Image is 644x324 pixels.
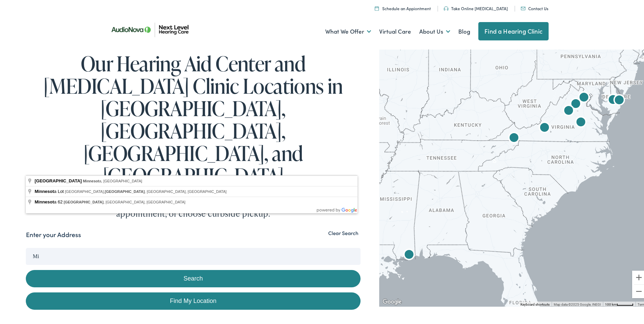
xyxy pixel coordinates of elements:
[26,269,360,286] button: Search
[603,300,636,305] button: Map Scale: 100 km per 46 pixels
[401,246,417,262] div: AudioNova
[568,95,584,111] div: AudioNova
[26,247,360,264] input: Enter your address or zip code
[419,18,450,43] a: About Us
[83,178,142,182] span: a, [GEOGRAPHIC_DATA]
[379,18,411,43] a: Virtual Care
[605,91,621,107] div: AudioNova
[444,4,508,10] a: Take Online [MEDICAL_DATA]
[605,301,617,305] span: 100 km
[381,296,403,305] img: Google
[521,4,548,10] a: Contact Us
[26,291,360,308] a: Find My Location
[381,296,403,305] a: Open this area in Google Maps (opens a new window)
[506,129,522,145] div: AudioNova
[375,5,379,9] img: Calendar icon representing the ability to schedule a hearing test or hearing aid appointment at N...
[554,301,601,305] span: Map data ©2025 Google, INEGI
[611,91,627,108] div: AudioNova
[444,5,448,9] img: An icon symbolizing headphones, colored in teal, suggests audio-related services or features.
[326,229,361,235] button: Clear Search
[26,229,81,238] label: Enter your Address
[520,301,550,306] button: Keyboard shortcuts
[521,5,526,9] img: An icon representing mail communication is presented in a unique teal color.
[63,199,104,203] span: [GEOGRAPHIC_DATA]
[83,178,99,182] span: Minnesot
[35,187,54,193] span: Minnesot
[536,119,553,135] div: Next Level Hearing Care by AudioNova
[458,18,470,43] a: Blog
[35,198,63,203] span: a 62
[35,177,82,182] span: [GEOGRAPHIC_DATA]
[35,187,65,193] span: a Lot
[65,188,226,192] span: [GEOGRAPHIC_DATA], , [GEOGRAPHIC_DATA], [GEOGRAPHIC_DATA]
[375,4,431,10] a: Schedule an Appiontment
[26,51,360,185] h1: Our Hearing Aid Center and [MEDICAL_DATA] Clinic Locations in [GEOGRAPHIC_DATA], [GEOGRAPHIC_DATA...
[576,89,592,105] div: AudioNova
[478,21,549,39] a: Find a Hearing Clinic
[105,188,145,192] span: [GEOGRAPHIC_DATA]
[325,18,371,43] a: What We Offer
[35,198,54,203] span: Minnesot
[63,199,185,203] span: , [GEOGRAPHIC_DATA], [GEOGRAPHIC_DATA]
[560,102,577,118] div: AudioNova
[573,113,589,130] div: AudioNova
